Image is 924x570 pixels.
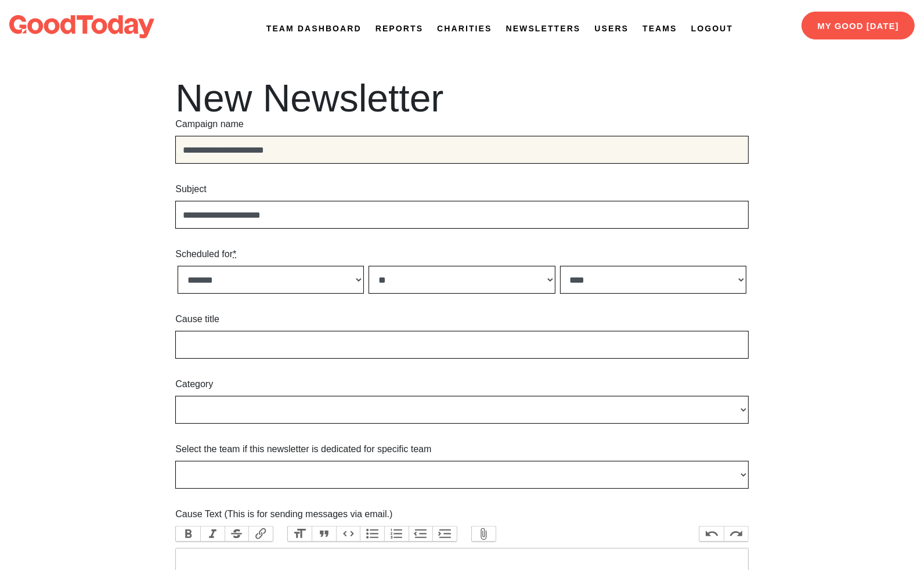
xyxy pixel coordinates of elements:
button: Heading [288,526,312,542]
a: Charities [437,23,492,35]
img: logo-dark-da6b47b19159aada33782b937e4e11ca563a98e0ec6b0b8896e274de7198bfd4.svg [9,15,154,38]
button: Increase Level [432,526,457,542]
h1: New Newsletter [175,79,748,117]
label: Category [175,377,213,391]
label: Cause title [175,312,219,326]
button: Strikethrough [225,526,249,542]
label: Campaign name [175,117,243,131]
button: Link [248,526,273,542]
button: Numbers [384,526,409,542]
label: Subject [175,182,206,196]
button: Quote [312,526,336,542]
button: Code [336,526,360,542]
button: Undo [699,526,724,542]
abbr: required [233,249,236,259]
a: Newsletters [506,23,581,35]
a: Teams [643,23,677,35]
button: Decrease Level [409,526,433,542]
button: Attach Files [472,526,496,542]
button: Italic [200,526,225,542]
a: Logout [691,23,733,35]
a: Team Dashboard [266,23,362,35]
button: Bold [176,526,200,542]
label: Select the team if this newsletter is dedicated for specific team [175,442,431,456]
button: Bullets [360,526,384,542]
label: Scheduled for [175,247,236,261]
button: Redo [724,526,748,542]
a: My Good [DATE] [802,12,915,39]
a: Reports [376,23,423,35]
a: Users [594,23,629,35]
label: Cause Text (This is for sending messages via email.) [175,507,392,521]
